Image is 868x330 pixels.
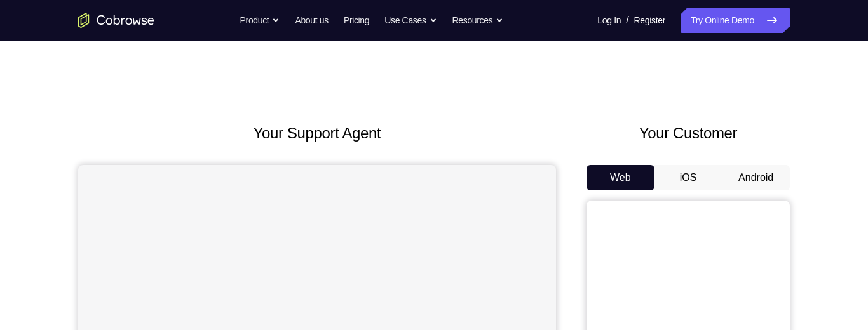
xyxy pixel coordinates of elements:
[295,8,328,33] a: About us
[597,8,621,33] a: Log In
[384,8,437,33] button: Use Cases
[681,8,790,33] a: Try Online Demo
[722,165,790,190] button: Android
[452,8,504,33] button: Resources
[344,8,369,33] a: Pricing
[634,8,665,33] a: Register
[626,13,628,28] span: /
[587,165,654,190] button: Web
[240,8,280,33] button: Product
[654,165,722,190] button: iOS
[78,13,154,28] a: Go to the home page
[587,122,790,145] h2: Your Customer
[78,122,556,145] h2: Your Support Agent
